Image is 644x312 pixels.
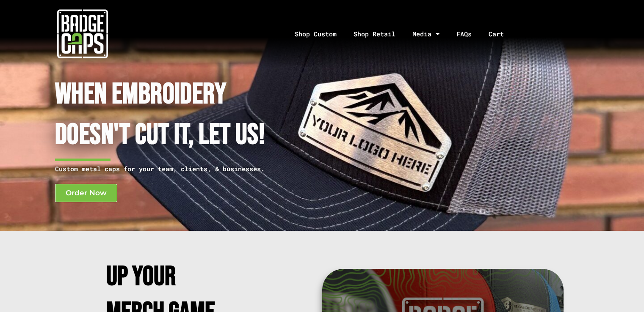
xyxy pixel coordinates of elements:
[480,12,523,56] a: Cart
[404,12,448,56] a: Media
[55,164,286,174] p: Custom metal caps for your team, clients, & businesses.
[286,12,345,56] a: Shop Custom
[448,12,480,56] a: FAQs
[345,12,404,56] a: Shop Retail
[55,184,117,202] a: Order Now
[166,12,644,56] nav: Menu
[57,8,108,59] img: badgecaps white logo with green acccent
[66,189,107,197] span: Order Now
[55,74,286,156] h1: When Embroidery Doesn't cut it, Let Us!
